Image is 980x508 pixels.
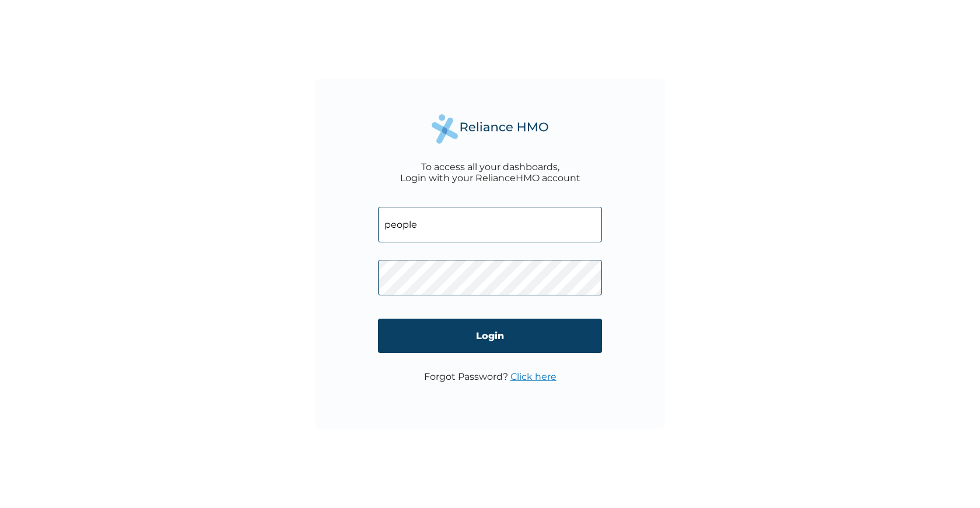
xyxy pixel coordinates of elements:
[378,319,602,353] input: Login
[424,371,556,382] p: Forgot Password?
[400,161,580,184] div: To access all your dashboards, Login with your RelianceHMO account
[510,371,556,382] a: Click here
[432,114,548,144] img: Reliance Health's Logo
[378,207,602,242] input: Email address or HMO ID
